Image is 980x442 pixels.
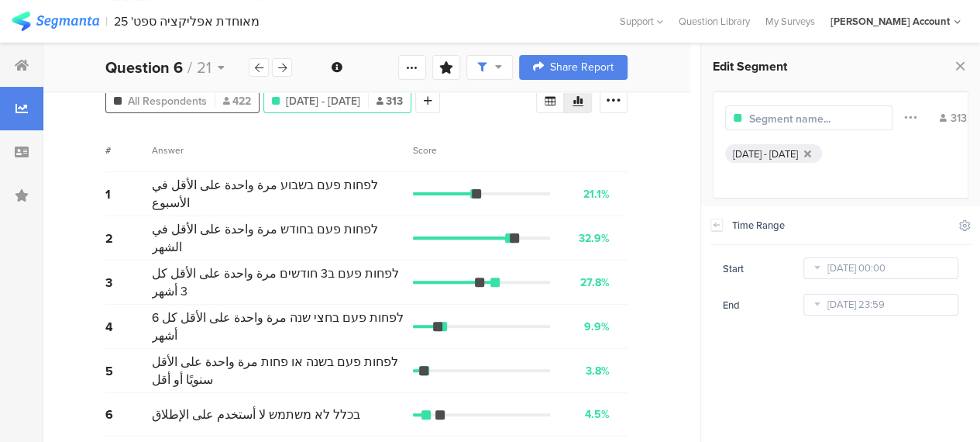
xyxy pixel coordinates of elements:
[114,14,260,29] div: מאוחדת אפליקציה ספט' 25
[187,56,192,79] span: /
[803,257,958,279] input: Select date
[732,218,949,233] div: Time Range
[580,275,610,291] div: 27.8%
[733,147,798,161] div: [DATE] - [DATE]
[584,319,610,335] div: 9.9%
[671,14,758,29] a: Question Library
[105,185,152,203] div: 1
[105,406,152,423] div: 6
[723,261,751,276] span: Start
[105,12,108,30] div: |
[152,143,184,157] div: Answer
[152,406,360,423] span: בכלל לא משתמש لا أستخدم على الإطلاق
[223,93,251,109] span: 422
[377,93,403,109] span: 313
[413,143,445,157] div: Score
[585,406,610,423] div: 4.5%
[723,298,748,313] span: End
[940,110,967,126] div: 313
[803,294,958,316] input: Select date
[152,309,405,344] span: לפחות פעם בחצי שנה مرة واحدة على الأقل كل 6 أشهر
[152,176,405,212] span: לפחות פעם בשבוע مرة واحدة على الأقل في الأسبوع
[105,362,152,380] div: 5
[197,56,211,79] span: 21
[105,143,152,157] div: #
[128,93,207,109] span: All Respondents
[586,363,610,379] div: 3.8%
[105,56,183,79] b: Question 6
[152,264,405,300] span: לפחות פעם ב3 חודשים مرة واحدة على الأقل كل 3 أشهر
[550,62,614,73] span: Share Report
[583,186,610,202] div: 21.1%
[579,230,610,247] div: 32.9%
[152,220,405,256] span: לפחות פעם בחודש مرة واحدة على الأقل في الشهر
[713,57,787,75] span: Edit Segment
[12,12,99,31] img: segmanta logo
[152,353,405,388] span: לפחות פעם בשנה או פחות مرة واحدة على الأقل سنويًا أو أقل
[105,274,152,292] div: 3
[620,9,663,33] div: Support
[830,14,950,29] div: [PERSON_NAME] Account
[286,93,360,109] span: [DATE] - [DATE]
[758,14,823,29] a: My Surveys
[749,111,884,127] input: Segment name...
[105,230,152,247] div: 2
[105,318,152,336] div: 4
